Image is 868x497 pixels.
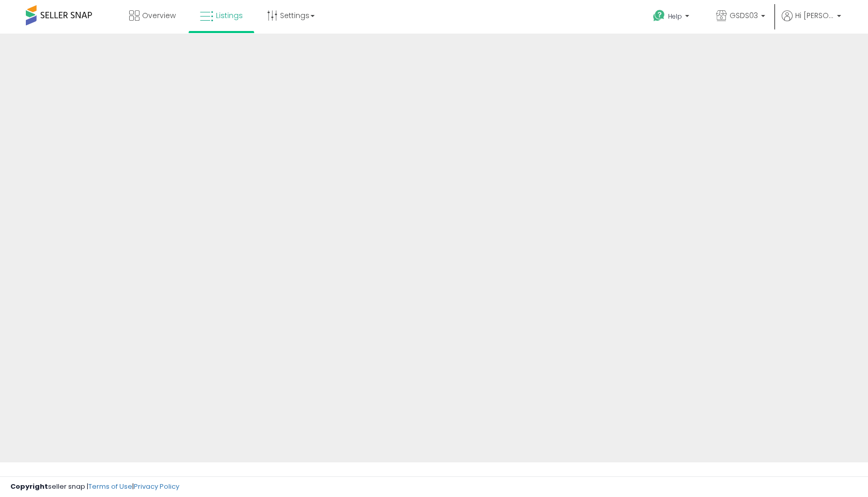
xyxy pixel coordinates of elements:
[668,12,682,21] span: Help
[216,10,243,21] span: Listings
[653,9,665,22] i: Get Help
[645,2,700,34] a: Help
[142,10,176,21] span: Overview
[795,10,834,21] span: Hi [PERSON_NAME]
[730,10,758,21] span: GSDS03
[782,10,841,34] a: Hi [PERSON_NAME]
